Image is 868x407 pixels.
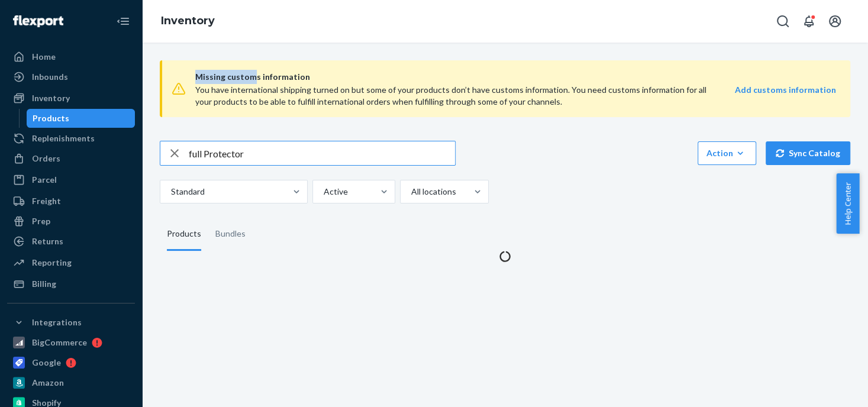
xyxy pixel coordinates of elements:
[151,4,224,38] ol: breadcrumbs
[836,173,859,234] button: Help Center
[195,70,836,84] span: Missing customs information
[410,186,411,198] input: All locations
[32,377,64,389] div: Amazon
[7,333,135,352] a: BigCommerce
[32,257,72,269] div: Reporting
[32,51,56,63] div: Home
[771,9,795,33] button: Open Search Box
[32,316,82,328] div: Integrations
[735,84,836,108] a: Add customs information
[793,372,856,401] iframe: Opens a widget where you can chat to one of our agents
[7,47,135,66] a: Home
[32,174,57,186] div: Parcel
[32,195,61,207] div: Freight
[7,129,135,148] a: Replenishments
[7,67,135,86] a: Inbounds
[32,71,68,83] div: Inbounds
[111,9,135,33] button: Close Navigation
[189,141,455,165] input: Search inventory by name or sku
[823,9,847,33] button: Open account menu
[698,141,756,165] button: Action
[735,85,836,95] strong: Add customs information
[7,253,135,272] a: Reporting
[7,212,135,231] a: Prep
[7,170,135,189] a: Parcel
[170,186,171,198] input: Standard
[7,89,135,108] a: Inventory
[7,373,135,392] a: Amazon
[32,337,87,348] div: BigCommerce
[32,153,60,164] div: Orders
[167,218,201,251] div: Products
[706,147,747,159] div: Action
[13,15,63,27] img: Flexport logo
[32,133,95,144] div: Replenishments
[32,278,56,290] div: Billing
[32,235,63,247] div: Returns
[33,112,69,124] div: Products
[32,357,61,369] div: Google
[7,274,135,293] a: Billing
[32,92,70,104] div: Inventory
[161,14,215,27] a: Inventory
[322,186,324,198] input: Active
[32,215,50,227] div: Prep
[7,192,135,211] a: Freight
[7,353,135,372] a: Google
[7,232,135,251] a: Returns
[797,9,821,33] button: Open notifications
[766,141,850,165] button: Sync Catalog
[195,84,708,108] div: You have international shipping turned on but some of your products don’t have customs informatio...
[7,313,135,332] button: Integrations
[7,149,135,168] a: Orders
[215,218,246,251] div: Bundles
[27,109,135,128] a: Products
